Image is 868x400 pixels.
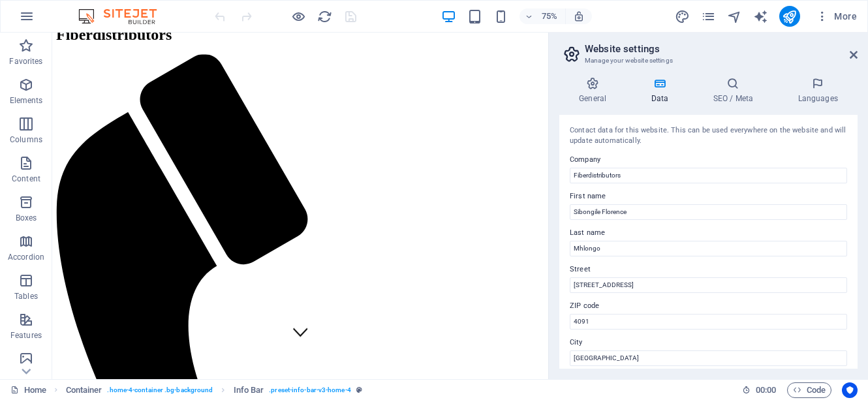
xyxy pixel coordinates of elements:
[317,9,332,24] i: Reload page
[570,262,847,277] label: Street
[756,382,776,398] span: 00 00
[10,382,46,398] a: Click to cancel selection. Double-click to open Pages
[570,125,847,147] div: Contact data for this website. This can be used everywhere on the website and will update automat...
[782,9,797,24] i: Publish
[816,10,857,23] span: More
[793,382,826,398] span: Code
[570,189,847,204] label: First name
[14,291,38,301] p: Tables
[539,8,560,24] h6: 75%
[107,382,213,398] span: . home-4-container .bg-background
[519,8,566,24] button: 75%
[8,252,44,262] p: Accordion
[727,8,743,24] button: navigator
[10,95,43,106] p: Elements
[234,382,264,398] span: Click to select. Double-click to edit
[701,9,716,24] i: Pages (Ctrl+Alt+S)
[559,77,631,104] h4: General
[727,9,742,24] i: Navigator
[570,225,847,241] label: Last name
[842,382,858,398] button: Usercentrics
[779,6,800,27] button: publish
[585,43,858,55] h2: Website settings
[570,335,847,350] label: City
[675,9,690,24] i: Design (Ctrl+Alt+Y)
[9,56,42,67] p: Favorites
[693,77,778,104] h4: SEO / Meta
[778,77,858,104] h4: Languages
[585,55,831,67] h3: Manage your website settings
[16,213,37,223] p: Boxes
[765,385,767,395] span: :
[701,8,717,24] button: pages
[317,8,332,24] button: reload
[753,9,768,24] i: AI Writer
[12,174,40,184] p: Content
[753,8,769,24] button: text_generator
[573,10,585,22] i: On resize automatically adjust zoom level to fit chosen device.
[66,382,362,398] nav: breadcrumb
[570,152,847,168] label: Company
[10,330,42,341] p: Features
[356,386,362,393] i: This element is a customizable preset
[787,382,831,398] button: Code
[570,298,847,314] label: ZIP code
[269,382,350,398] span: . preset-info-bar-v3-home-4
[66,382,102,398] span: Click to select. Double-click to edit
[811,6,862,27] button: More
[631,77,693,104] h4: Data
[675,8,690,24] button: design
[75,8,173,24] img: Editor Logo
[10,134,42,145] p: Columns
